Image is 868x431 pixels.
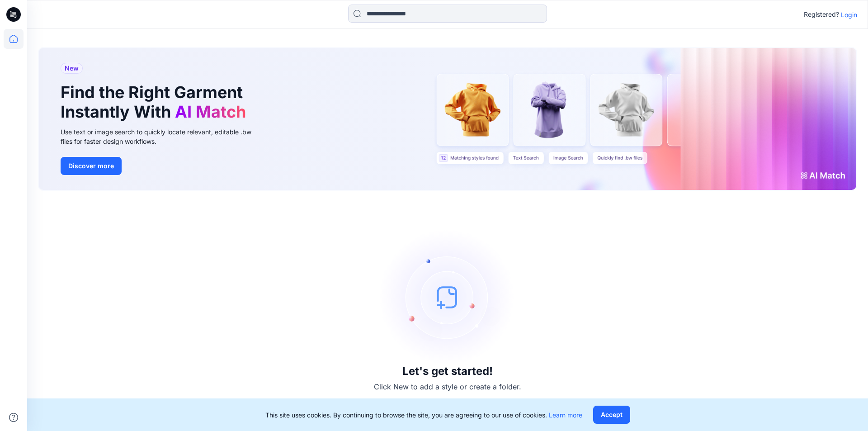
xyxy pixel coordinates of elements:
p: This site uses cookies. By continuing to browse the site, you are agreeing to our use of cookies. [265,410,582,420]
p: Registered? [804,9,839,20]
h3: Let's get started! [402,365,493,378]
p: Click New to add a style or create a folder. [374,381,521,392]
p: Login [841,10,857,19]
button: Accept [593,406,630,424]
button: Discover more [61,157,122,175]
h1: Find the Right Garment Instantly With [61,83,250,122]
div: Use text or image search to quickly locate relevant, editable .bw files for faster design workflows. [61,127,264,146]
span: AI Match [175,102,246,122]
img: empty-state-image.svg [380,229,515,365]
a: Learn more [549,411,582,419]
span: New [65,63,79,74]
